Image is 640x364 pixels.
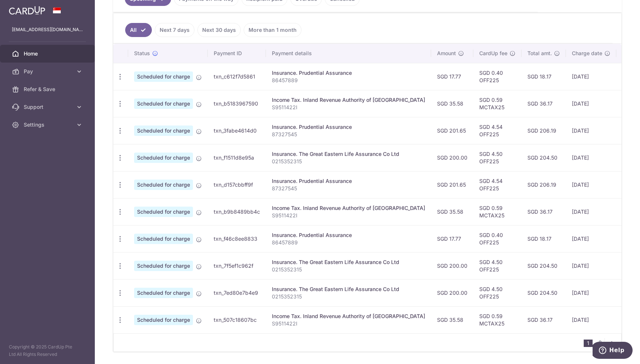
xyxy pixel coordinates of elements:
[479,50,507,57] span: CardUp fee
[208,44,266,63] th: Payment ID
[24,121,73,128] span: Settings
[134,71,193,82] span: Scheduled for charge
[431,117,473,144] td: SGD 201.65
[125,23,152,37] a: All
[473,63,521,90] td: SGD 0.40 OFF225
[272,158,425,165] p: 0215352315
[521,306,566,333] td: SGD 36.17
[134,234,193,244] span: Scheduled for charge
[473,306,521,333] td: SGD 0.59 MCTAX25
[473,117,521,144] td: SGD 4.54 OFF225
[197,23,241,37] a: Next 30 days
[272,185,425,192] p: 87327545
[431,279,473,306] td: SGD 200.00
[473,198,521,225] td: SGD 0.59 MCTAX25
[208,171,266,198] td: txn_d157cbbff9f
[566,225,616,252] td: [DATE]
[208,252,266,279] td: txn_7f5ef1c962f
[272,131,425,138] p: 87327545
[272,293,425,300] p: 0215352315
[272,104,425,111] p: S9511422I
[473,90,521,117] td: SGD 0.59 MCTAX25
[272,258,425,266] div: Insurance. The Great Eastern Life Assurance Co Ltd
[24,68,73,75] span: Pay
[208,198,266,225] td: txn_b9b8489bb4c
[527,50,552,57] span: Total amt.
[596,338,604,347] a: 2
[431,198,473,225] td: SGD 35.58
[521,144,566,171] td: SGD 204.50
[272,212,425,219] p: S9511422I
[473,171,521,198] td: SGD 4.54 OFF225
[584,334,621,351] nav: pager
[431,225,473,252] td: SGD 17.77
[272,150,425,158] div: Insurance. The Great Eastern Life Assurance Co Ltd
[572,50,602,57] span: Charge date
[566,306,616,333] td: [DATE]
[208,306,266,333] td: txn_507c18607bc
[431,144,473,171] td: SGD 200.00
[566,144,616,171] td: [DATE]
[12,26,83,33] p: [EMAIL_ADDRESS][DOMAIN_NAME]
[521,63,566,90] td: SGD 18.17
[272,123,425,131] div: Insurance. Prudential Assurance
[272,69,425,77] div: Insurance. Prudential Assurance
[431,90,473,117] td: SGD 35.58
[272,231,425,239] div: Insurance. Prudential Assurance
[431,63,473,90] td: SGD 17.77
[208,117,266,144] td: txn_3fabe4614d0
[593,342,633,360] iframe: Opens a widget where you can find more information
[521,252,566,279] td: SGD 204.50
[566,63,616,90] td: [DATE]
[134,180,193,190] span: Scheduled for charge
[566,198,616,225] td: [DATE]
[134,288,193,298] span: Scheduled for charge
[208,144,266,171] td: txn_f1511d8e95a
[272,204,425,212] div: Income Tax. Inland Revenue Authority of [GEOGRAPHIC_DATA]
[155,23,194,37] a: Next 7 days
[473,279,521,306] td: SGD 4.50 OFF225
[24,50,73,57] span: Home
[521,225,566,252] td: SGD 18.17
[134,153,193,163] span: Scheduled for charge
[134,207,193,217] span: Scheduled for charge
[272,320,425,327] p: S9511422I
[9,6,45,15] img: CardUp
[566,117,616,144] td: [DATE]
[134,315,193,325] span: Scheduled for charge
[272,96,425,104] div: Income Tax. Inland Revenue Authority of [GEOGRAPHIC_DATA]
[521,117,566,144] td: SGD 206.19
[437,50,456,57] span: Amount
[566,90,616,117] td: [DATE]
[266,44,431,63] th: Payment details
[566,279,616,306] td: [DATE]
[566,171,616,198] td: [DATE]
[272,266,425,273] p: 0215352315
[272,285,425,293] div: Insurance. The Great Eastern Life Assurance Co Ltd
[272,239,425,246] p: 86457889
[134,261,193,271] span: Scheduled for charge
[473,144,521,171] td: SGD 4.50 OFF225
[431,306,473,333] td: SGD 35.58
[208,225,266,252] td: txn_f46c8ee8833
[521,90,566,117] td: SGD 36.17
[134,126,193,136] span: Scheduled for charge
[521,279,566,306] td: SGD 204.50
[244,23,301,37] a: More than 1 month
[272,177,425,185] div: Insurance. Prudential Assurance
[521,198,566,225] td: SGD 36.17
[431,252,473,279] td: SGD 200.00
[208,63,266,90] td: txn_c612f7d5861
[473,225,521,252] td: SGD 0.40 OFF225
[521,171,566,198] td: SGD 206.19
[24,86,73,93] span: Refer & Save
[473,252,521,279] td: SGD 4.50 OFF225
[566,252,616,279] td: [DATE]
[272,313,425,320] div: Income Tax. Inland Revenue Authority of [GEOGRAPHIC_DATA]
[272,77,425,84] p: 86457889
[584,340,593,347] li: 1
[431,171,473,198] td: SGD 201.65
[208,90,266,117] td: txn_b5183967590
[208,279,266,306] td: txn_7ed80e7b4e9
